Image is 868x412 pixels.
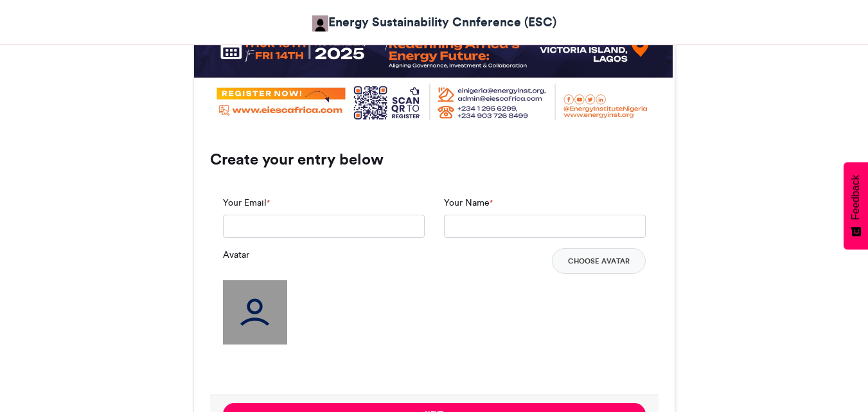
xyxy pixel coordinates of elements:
span: Feedback [850,175,862,220]
img: Energy Sustainability Conference ESC [312,15,328,31]
iframe: chat widget [814,361,855,399]
img: user_filled.png [223,280,287,345]
button: Choose Avatar [552,248,646,274]
label: Avatar [223,248,249,262]
h3: Create your entry below [210,152,659,167]
button: Feedback - Show survey [844,162,868,249]
a: Energy Sustainability Cnnference (ESC) [312,13,556,31]
label: Your Name [444,196,493,210]
label: Your Email [223,196,270,210]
